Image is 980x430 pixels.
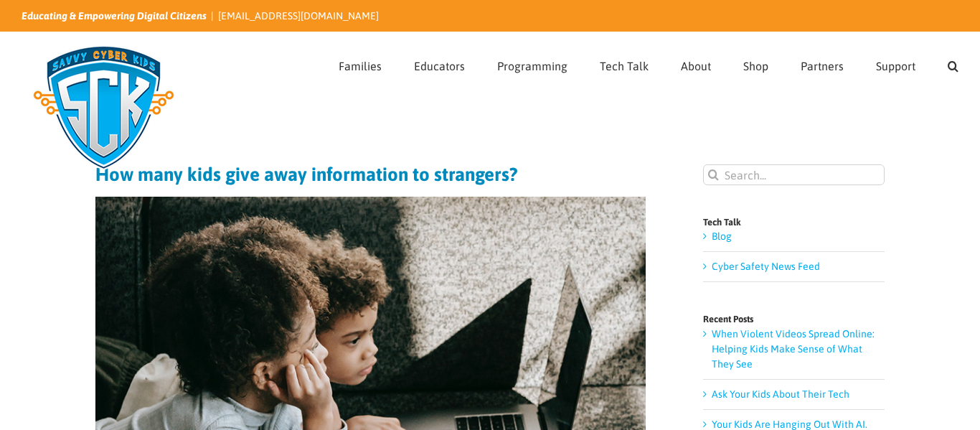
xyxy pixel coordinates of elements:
[801,60,844,72] span: Partners
[95,164,646,184] h1: How many kids give away information to strangers?
[948,32,958,95] a: Search
[339,60,382,72] span: Families
[414,32,465,95] a: Educators
[414,60,465,72] span: Educators
[712,328,875,370] a: When Violent Videos Spread Online: Helping Kids Make Sense of What They See
[703,164,885,185] input: Search...
[876,32,915,95] a: Support
[600,32,649,95] a: Tech Talk
[681,32,711,95] a: About
[801,32,844,95] a: Partners
[703,314,885,324] h4: Recent Posts
[703,218,885,227] h4: Tech Talk
[712,230,732,242] a: Blog
[703,164,724,185] input: Search
[497,32,567,95] a: Programming
[218,10,379,22] a: [EMAIL_ADDRESS][DOMAIN_NAME]
[22,36,186,179] img: Savvy Cyber Kids Logo
[743,60,768,72] span: Shop
[743,32,768,95] a: Shop
[497,60,567,72] span: Programming
[600,60,649,72] span: Tech Talk
[22,10,207,22] i: Educating & Empowering Digital Citizens
[681,60,711,72] span: About
[712,388,849,400] a: Ask Your Kids About Their Tech
[876,60,915,72] span: Support
[339,32,958,95] nav: Main Menu
[712,261,820,272] a: Cyber Safety News Feed
[339,32,382,95] a: Families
